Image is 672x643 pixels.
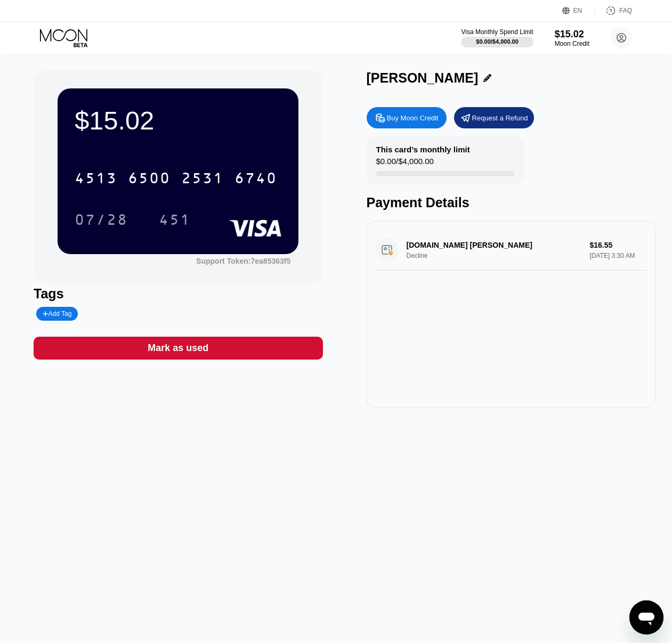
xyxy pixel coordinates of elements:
[75,105,281,135] div: $15.02
[43,310,71,318] div: Add Tag
[629,600,663,634] iframe: Button to launch messaging window
[34,337,322,360] div: Mark as used
[159,213,191,230] div: 451
[555,29,589,47] div: $15.02Moon Credit
[67,206,136,233] div: 07/28
[376,157,434,171] div: $0.00 / $4,000.00
[75,213,128,230] div: 07/28
[562,5,595,16] div: EN
[151,206,199,233] div: 451
[367,70,479,86] div: [PERSON_NAME]
[555,40,589,47] div: Moon Credit
[128,171,171,188] div: 6500
[461,28,533,47] div: Visa Monthly Spend Limit$0.00/$4,000.00
[476,38,519,45] div: $0.00 / $4,000.00
[181,171,224,188] div: 2531
[555,29,589,40] div: $15.02
[34,286,322,302] div: Tags
[36,307,78,321] div: Add Tag
[461,28,533,36] div: Visa Monthly Spend Limit
[595,5,632,16] div: FAQ
[148,342,208,354] div: Mark as used
[234,171,277,188] div: 6740
[196,257,290,265] div: Support Token: 7ea85363f5
[367,107,447,128] div: Buy Moon Credit
[196,257,290,265] div: Support Token:7ea85363f5
[68,165,284,191] div: 4513650025316740
[573,7,582,14] div: EN
[472,113,528,123] div: Request a Refund
[619,7,632,14] div: FAQ
[454,107,534,128] div: Request a Refund
[376,145,470,154] div: This card’s monthly limit
[75,171,117,188] div: 4513
[367,195,655,210] div: Payment Details
[387,113,439,123] div: Buy Moon Credit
